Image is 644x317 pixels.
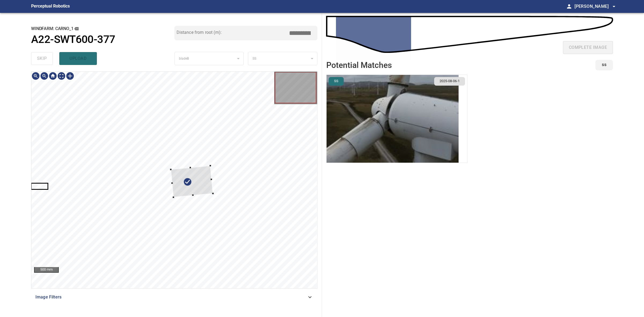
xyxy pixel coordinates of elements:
[592,60,613,70] div: id
[611,3,617,10] span: arrow_drop_down
[327,75,459,163] img: Carno_1/A22-SWT600-377/2025-08-06-1/2025-08-06-1/inspectionData/image18wp21.jpg
[31,2,70,11] figcaption: Perceptual Robotics
[179,57,189,60] span: bladeB
[40,72,49,80] div: Zoom out
[248,52,317,65] div: SS
[31,72,40,80] div: Zoom in
[253,57,256,60] span: SS
[436,79,463,84] span: 2025-08-06-1
[31,33,115,46] h1: A22-SWT600-377
[602,62,606,68] span: SS
[177,30,222,35] label: Distance from root (m):
[74,26,79,32] button: copy message details
[183,177,192,187] div: Edit annotation
[31,26,174,32] h2: windfarm: Carno_1
[31,33,174,46] a: A22-SWT600-377
[572,1,617,12] button: [PERSON_NAME]
[595,60,613,70] button: SS
[66,72,74,80] div: Toggle selection
[175,52,244,65] div: bladeB
[49,72,57,80] div: Go home
[57,72,66,80] div: Toggle full page
[329,77,344,86] button: SS
[331,79,342,84] span: SS
[31,291,317,304] div: Image Filters
[566,3,572,10] span: person
[326,61,392,70] h2: Potential Matches
[575,3,617,10] span: [PERSON_NAME]
[35,294,307,300] span: Image Filters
